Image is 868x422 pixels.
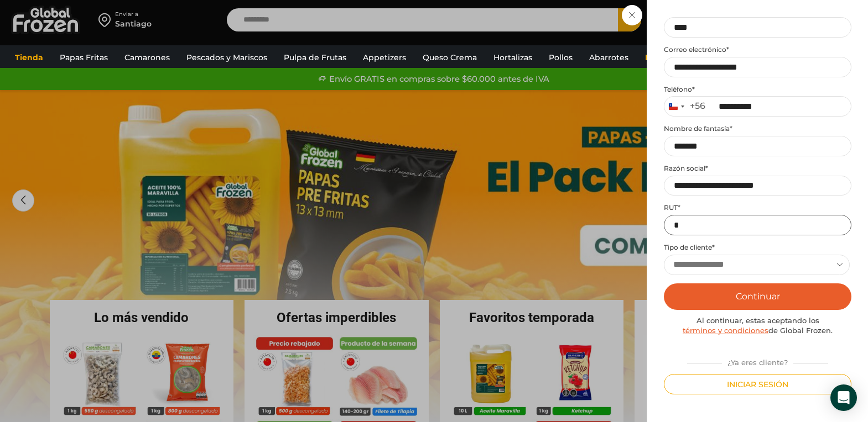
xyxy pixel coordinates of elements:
div: Al continuar, estas aceptando los de Global Frozen. [664,315,851,336]
a: Hortalizas [488,47,538,68]
button: Selected country [664,97,705,116]
label: Correo electrónico [664,45,851,54]
a: Queso Crema [417,47,482,68]
div: ¿Ya eres cliente? [682,354,834,368]
a: Pollos [543,47,578,68]
label: Nombre de fantasía [664,124,851,133]
a: Tienda [9,47,49,68]
button: Continuar [664,283,851,310]
label: RUT [664,203,851,212]
a: Papas Fritas [54,47,113,68]
a: términos y condiciones [683,326,768,335]
div: +56 [690,101,705,112]
a: Camarones [119,47,175,68]
label: Razón social [664,164,851,173]
a: Appetizers [357,47,412,68]
a: Abarrotes [584,47,634,68]
label: Tipo de cliente [664,243,851,252]
label: Teléfono [664,85,851,94]
a: Descuentos [640,47,699,68]
div: Open Intercom Messenger [830,384,857,411]
button: Iniciar sesión [664,374,851,394]
a: Pulpa de Frutas [278,47,352,68]
a: Pescados y Mariscos [181,47,273,68]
